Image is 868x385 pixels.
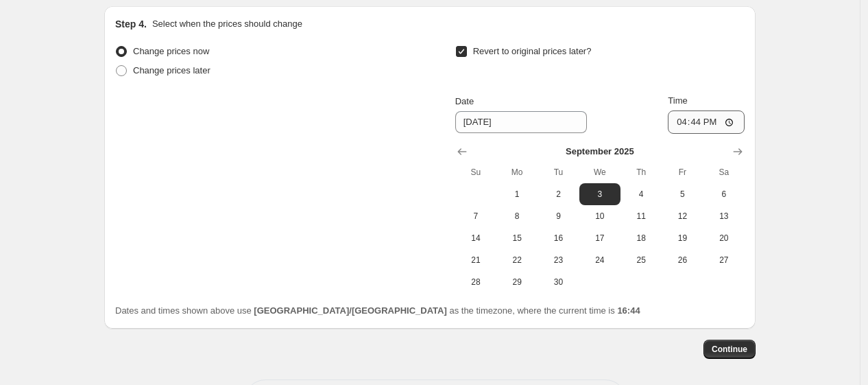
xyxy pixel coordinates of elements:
[703,183,745,205] button: Saturday September 6 2025
[626,189,656,200] span: 4
[579,249,620,271] button: Wednesday September 24 2025
[453,142,472,161] button: Show previous month, August 2025
[709,189,739,200] span: 6
[667,211,697,222] span: 12
[473,46,592,56] span: Revert to original prices later?
[455,161,496,183] th: Sunday
[543,189,573,200] span: 2
[703,340,756,359] button: Continue
[620,161,662,183] th: Thursday
[709,211,739,222] span: 13
[538,205,579,227] button: Tuesday September 9 2025
[502,167,532,178] span: Mo
[461,211,491,222] span: 7
[496,249,538,271] button: Monday September 22 2025
[585,167,615,178] span: We
[538,183,579,205] button: Tuesday September 2 2025
[667,255,697,266] span: 26
[543,233,573,244] span: 16
[579,183,620,205] button: Wednesday September 3 2025
[662,227,703,249] button: Friday September 19 2025
[496,161,538,183] th: Monday
[502,255,532,266] span: 22
[538,249,579,271] button: Tuesday September 23 2025
[626,167,656,178] span: Th
[496,183,538,205] button: Monday September 1 2025
[662,205,703,227] button: Friday September 12 2025
[455,249,496,271] button: Sunday September 21 2025
[662,183,703,205] button: Friday September 5 2025
[703,161,745,183] th: Saturday
[502,189,532,200] span: 1
[254,305,446,316] b: [GEOGRAPHIC_DATA]/[GEOGRAPHIC_DATA]
[703,227,745,249] button: Saturday September 20 2025
[496,227,538,249] button: Monday September 15 2025
[620,205,662,227] button: Thursday September 11 2025
[579,227,620,249] button: Wednesday September 17 2025
[709,233,739,244] span: 20
[461,167,491,178] span: Su
[461,255,491,266] span: 21
[538,227,579,249] button: Tuesday September 16 2025
[455,205,496,227] button: Sunday September 7 2025
[502,211,532,222] span: 8
[543,277,573,288] span: 30
[496,205,538,227] button: Monday September 8 2025
[709,167,739,178] span: Sa
[455,111,587,133] input: 8/27/2025
[585,233,615,244] span: 17
[538,271,579,293] button: Tuesday September 30 2025
[455,227,496,249] button: Sunday September 14 2025
[626,255,656,266] span: 25
[579,205,620,227] button: Wednesday September 10 2025
[585,255,615,266] span: 24
[620,249,662,271] button: Thursday September 25 2025
[496,271,538,293] button: Monday September 29 2025
[667,189,697,200] span: 5
[585,211,615,222] span: 10
[538,161,579,183] th: Tuesday
[152,17,302,31] p: Select when the prices should change
[626,233,656,244] span: 18
[502,277,532,288] span: 29
[455,96,474,106] span: Date
[667,167,697,178] span: Fr
[461,233,491,244] span: 14
[620,227,662,249] button: Thursday September 18 2025
[543,167,573,178] span: Tu
[626,211,656,222] span: 11
[579,161,620,183] th: Wednesday
[712,344,747,355] span: Continue
[668,110,745,134] input: 12:00
[115,305,640,316] span: Dates and times shown above use as the timezone, where the current time is
[620,183,662,205] button: Thursday September 4 2025
[115,17,147,31] h2: Step 4.
[728,142,747,161] button: Show next month, October 2025
[709,255,739,266] span: 27
[133,46,209,56] span: Change prices now
[461,277,491,288] span: 28
[133,65,210,75] span: Change prices later
[543,255,573,266] span: 23
[502,233,532,244] span: 15
[455,271,496,293] button: Sunday September 28 2025
[703,249,745,271] button: Saturday September 27 2025
[668,95,687,106] span: Time
[662,249,703,271] button: Friday September 26 2025
[585,189,615,200] span: 3
[662,161,703,183] th: Friday
[543,211,573,222] span: 9
[703,205,745,227] button: Saturday September 13 2025
[617,305,640,316] b: 16:44
[667,233,697,244] span: 19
